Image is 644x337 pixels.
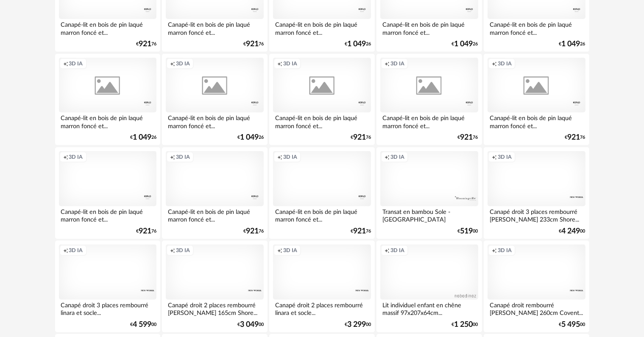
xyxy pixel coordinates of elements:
[283,247,297,254] span: 3D IA
[162,241,267,332] a: Creation icon 3D IA Canapé droit 2 places rembourré [PERSON_NAME] 165cm Shore... €3 04900
[63,247,68,254] span: Creation icon
[347,41,366,47] span: 1 049
[347,322,366,328] span: 3 299
[385,154,390,160] span: Creation icon
[170,60,175,67] span: Creation icon
[484,147,589,239] a: Creation icon 3D IA Canapé droit 3 places rembourré [PERSON_NAME] 233cm Shore... €4 24900
[273,112,371,129] div: Canapé-lit en bois de pin laqué marron foncé et...
[176,154,190,160] span: 3D IA
[376,241,482,332] a: Creation icon 3D IA Lit individuel enfant en chêne massif 97x207x64cm... €1 25000
[283,60,297,67] span: 3D IA
[277,247,282,254] span: Creation icon
[136,228,156,234] div: € 76
[390,154,404,160] span: 3D IA
[133,135,151,140] span: 1 049
[237,135,264,140] div: € 26
[246,41,259,47] span: 921
[559,41,585,47] div: € 26
[376,54,482,146] a: Creation icon 3D IA Canapé-lit en bois de pin laqué marron foncé et... €92176
[162,54,267,146] a: Creation icon 3D IA Canapé-lit en bois de pin laqué marron foncé et... €1 04926
[130,135,156,140] div: € 26
[454,322,473,328] span: 1 250
[498,247,512,254] span: 3D IA
[488,206,585,223] div: Canapé droit 3 places rembourré [PERSON_NAME] 233cm Shore...
[243,228,264,234] div: € 76
[559,322,585,328] div: € 00
[498,154,512,160] span: 3D IA
[269,241,374,332] a: Creation icon 3D IA Canapé droit 2 places rembourré linara et socle... €3 29900
[273,19,371,36] div: Canapé-lit en bois de pin laqué marron foncé et...
[488,19,585,36] div: Canapé-lit en bois de pin laqué marron foncé et...
[273,300,371,317] div: Canapé droit 2 places rembourré linara et socle...
[385,247,390,254] span: Creation icon
[63,60,68,67] span: Creation icon
[170,154,175,160] span: Creation icon
[176,247,190,254] span: 3D IA
[380,300,478,317] div: Lit individuel enfant en chêne massif 97x207x64cm...
[69,60,83,67] span: 3D IA
[390,247,404,254] span: 3D IA
[380,112,478,129] div: Canapé-lit en bois de pin laqué marron foncé et...
[139,228,151,234] span: 921
[488,112,585,129] div: Canapé-lit en bois de pin laqué marron foncé et...
[376,147,482,239] a: Creation icon 3D IA Transat en bambou Sole - [GEOGRAPHIC_DATA] €51900
[452,41,478,47] div: € 26
[133,322,151,328] span: 4 599
[166,300,263,317] div: Canapé droit 2 places rembourré [PERSON_NAME] 165cm Shore...
[353,135,366,140] span: 921
[69,247,83,254] span: 3D IA
[488,300,585,317] div: Canapé droit rembourré [PERSON_NAME] 260cm Covent...
[353,228,366,234] span: 921
[243,41,264,47] div: € 76
[351,228,371,234] div: € 76
[246,228,259,234] span: 921
[562,228,580,234] span: 4 249
[458,228,478,234] div: € 00
[170,247,175,254] span: Creation icon
[351,135,371,140] div: € 76
[130,322,156,328] div: € 00
[492,60,497,67] span: Creation icon
[55,54,160,146] a: Creation icon 3D IA Canapé-lit en bois de pin laqué marron foncé et... €1 04926
[277,60,282,67] span: Creation icon
[55,241,160,332] a: Creation icon 3D IA Canapé droit 3 places rembourré linara et socle... €4 59900
[283,154,297,160] span: 3D IA
[166,206,263,223] div: Canapé-lit en bois de pin laqué marron foncé et...
[345,322,371,328] div: € 00
[380,206,478,223] div: Transat en bambou Sole - [GEOGRAPHIC_DATA]
[59,300,156,317] div: Canapé droit 3 places rembourré linara et socle...
[484,54,589,146] a: Creation icon 3D IA Canapé-lit en bois de pin laqué marron foncé et... €92176
[458,135,478,140] div: € 76
[240,322,259,328] span: 3 049
[162,147,267,239] a: Creation icon 3D IA Canapé-lit en bois de pin laqué marron foncé et... €92176
[69,154,83,160] span: 3D IA
[273,206,371,223] div: Canapé-lit en bois de pin laqué marron foncé et...
[139,41,151,47] span: 921
[59,112,156,129] div: Canapé-lit en bois de pin laqué marron foncé et...
[136,41,156,47] div: € 76
[492,154,497,160] span: Creation icon
[565,135,585,140] div: € 76
[484,241,589,332] a: Creation icon 3D IA Canapé droit rembourré [PERSON_NAME] 260cm Covent... €5 49500
[460,228,473,234] span: 519
[454,41,473,47] span: 1 049
[568,135,580,140] span: 921
[380,19,478,36] div: Canapé-lit en bois de pin laqué marron foncé et...
[559,228,585,234] div: € 00
[452,322,478,328] div: € 00
[562,322,580,328] span: 5 495
[269,147,374,239] a: Creation icon 3D IA Canapé-lit en bois de pin laqué marron foncé et... €92176
[59,206,156,223] div: Canapé-lit en bois de pin laqué marron foncé et...
[55,147,160,239] a: Creation icon 3D IA Canapé-lit en bois de pin laqué marron foncé et... €92176
[240,135,259,140] span: 1 049
[176,60,190,67] span: 3D IA
[345,41,371,47] div: € 26
[492,247,497,254] span: Creation icon
[277,154,282,160] span: Creation icon
[390,60,404,67] span: 3D IA
[498,60,512,67] span: 3D IA
[63,154,68,160] span: Creation icon
[385,60,390,67] span: Creation icon
[269,54,374,146] a: Creation icon 3D IA Canapé-lit en bois de pin laqué marron foncé et... €92176
[166,19,263,36] div: Canapé-lit en bois de pin laqué marron foncé et...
